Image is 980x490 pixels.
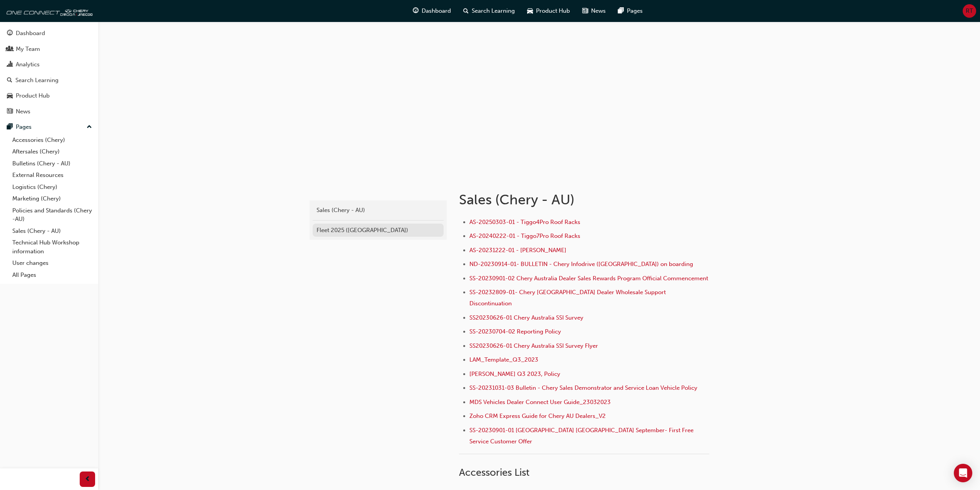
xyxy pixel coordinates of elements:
a: Aftersales (Chery) [9,146,95,158]
div: News [16,107,30,116]
img: oneconnect [4,3,92,19]
span: Product Hub [536,7,570,15]
button: Pages [3,120,95,134]
div: Pages [16,123,32,131]
a: Technical Hub Workshop information [9,237,95,257]
span: Search Learning [472,7,515,15]
a: Product Hub [3,89,95,103]
span: Dashboard [422,7,451,15]
span: chart-icon [7,61,13,68]
div: Dashboard [16,29,45,38]
div: Analytics [16,60,40,69]
span: pages-icon [7,124,13,131]
a: [PERSON_NAME] Q3 2023, Policy [469,370,560,377]
a: My Team [3,42,95,56]
a: SS-20230901-02 Chery Australia Dealer Sales Rewards Program Official Commencement [469,275,708,282]
a: News [3,104,95,119]
a: User changes [9,257,95,269]
span: guage-icon [413,6,419,16]
div: Open Intercom Messenger [954,464,972,482]
a: SS-20230901-01 [GEOGRAPHIC_DATA] [GEOGRAPHIC_DATA] September- First Free Service Customer Offer [469,427,695,445]
span: car-icon [7,93,13,99]
a: AS-20231222-01 - [PERSON_NAME] [469,247,566,254]
span: up-icon [87,122,92,132]
a: All Pages [9,269,95,281]
button: DashboardMy TeamAnalyticsSearch LearningProduct HubNews [3,25,95,120]
span: News [591,7,606,15]
a: External Resources [9,169,95,181]
span: Accessories List [459,466,529,478]
a: Logistics (Chery) [9,181,95,193]
a: Policies and Standards (Chery -AU) [9,205,95,225]
span: RT [966,7,973,15]
div: My Team [16,45,40,54]
div: Sales (Chery - AU) [317,206,440,215]
a: SS20230626-01 Chery Australia SSI Survey [469,314,583,321]
span: guage-icon [7,30,13,37]
a: Sales (Chery - AU) [9,225,95,237]
a: search-iconSearch Learning [457,3,521,19]
span: pages-icon [618,6,624,16]
a: Bulletins (Chery - AU) [9,158,95,170]
a: SS-20230704-02 Reporting Policy [469,328,561,335]
div: Fleet 2025 ([GEOGRAPHIC_DATA]) [317,226,440,235]
a: guage-iconDashboard [407,3,457,19]
span: news-icon [582,6,588,16]
a: Sales (Chery - AU) [313,204,444,217]
a: Accessories (Chery) [9,134,95,146]
a: Analytics [3,57,95,72]
div: Product Hub [16,91,50,100]
a: ND-20230914-01- BULLETIN - Chery Infodrive ([GEOGRAPHIC_DATA]) on boarding [469,261,693,268]
span: people-icon [7,46,13,53]
a: pages-iconPages [612,3,649,19]
a: car-iconProduct Hub [521,3,576,19]
button: RT [963,4,976,18]
a: SS-20232809-01- Chery [GEOGRAPHIC_DATA] Dealer Wholesale Support Discontinuation [469,289,667,307]
span: search-icon [463,6,469,16]
a: SS-20231031-03 Bulletin - Chery Sales Demonstrator and Service Loan Vehicle Policy [469,384,697,391]
a: news-iconNews [576,3,612,19]
a: Dashboard [3,26,95,40]
a: Marketing (Chery) [9,193,95,205]
a: MDS Vehicles Dealer Connect User Guide_23032023 [469,399,611,406]
span: prev-icon [85,475,90,484]
a: Search Learning [3,73,95,88]
a: Fleet 2025 ([GEOGRAPHIC_DATA]) [313,224,444,237]
a: Zoho CRM Express Guide for Chery AU Dealers_V2 [469,413,606,419]
a: AS-20240222-01 - Tiggo7Pro Roof Racks [469,232,580,239]
a: AS-20250303-01 - Tiggo4Pro Roof Racks [469,219,580,226]
a: SS20230626-01 Chery Australia SSI Survey Flyer [469,342,598,349]
span: news-icon [7,108,13,115]
span: car-icon [527,6,533,16]
h1: Sales (Chery - AU) [459,191,712,208]
div: Search Learning [15,76,59,85]
span: Pages [627,7,643,15]
span: search-icon [7,77,12,84]
a: LAM_Template_Q3_2023 [469,356,538,363]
